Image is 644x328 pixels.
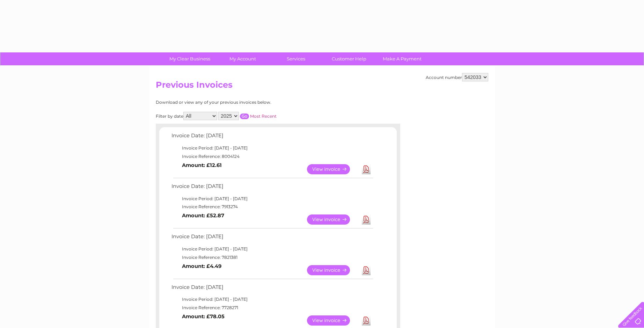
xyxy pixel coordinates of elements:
[182,212,224,219] b: Amount: £52.87
[170,295,374,304] td: Invoice Period: [DATE] - [DATE]
[307,265,358,275] a: View
[362,164,371,174] a: Download
[320,52,378,65] a: Customer Help
[156,80,488,93] h2: Previous Invoices
[362,265,371,275] a: Download
[170,203,374,211] td: Invoice Reference: 7913274
[170,182,374,195] td: Invoice Date: [DATE]
[307,164,358,174] a: View
[170,144,374,152] td: Invoice Period: [DATE] - [DATE]
[182,162,222,168] b: Amount: £12.61
[426,73,488,81] div: Account number
[362,214,371,225] a: Download
[267,52,325,65] a: Services
[307,315,358,326] a: View
[170,195,374,203] td: Invoice Period: [DATE] - [DATE]
[170,253,374,262] td: Invoice Reference: 7821381
[156,100,339,105] div: Download or view any of your previous invoices below.
[307,214,358,225] a: View
[182,313,225,320] b: Amount: £78.05
[170,131,374,144] td: Invoice Date: [DATE]
[156,112,339,120] div: Filter by date
[170,232,374,245] td: Invoice Date: [DATE]
[250,114,277,119] a: Most Recent
[362,315,371,326] a: Download
[214,52,272,65] a: My Account
[373,52,431,65] a: Make A Payment
[170,152,374,161] td: Invoice Reference: 8004124
[161,52,219,65] a: My Clear Business
[170,283,374,296] td: Invoice Date: [DATE]
[170,245,374,253] td: Invoice Period: [DATE] - [DATE]
[182,263,221,269] b: Amount: £4.49
[170,304,374,312] td: Invoice Reference: 7728271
